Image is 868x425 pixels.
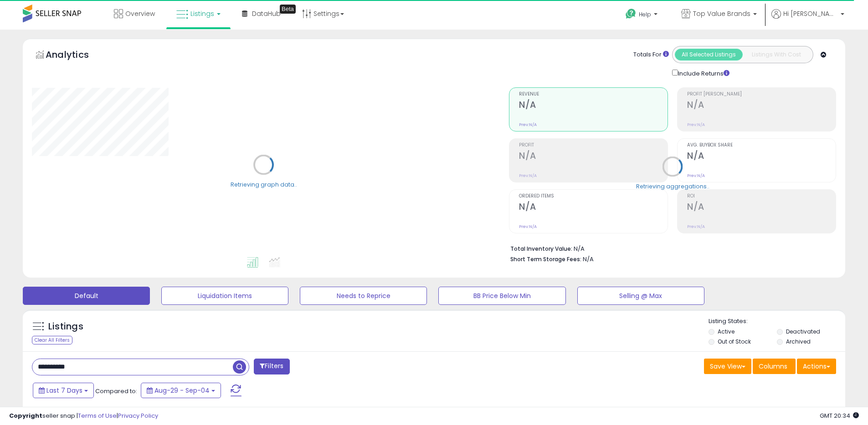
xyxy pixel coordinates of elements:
span: Compared to: [95,387,137,395]
div: Retrieving graph data.. [231,180,297,188]
button: All Selected Listings [675,49,743,61]
strong: Copyright [9,411,42,420]
label: Out of Stock [718,338,751,345]
button: Last 7 Days [33,383,94,398]
button: Columns [753,359,796,374]
label: Archived [786,338,811,345]
span: Last 7 Days [46,386,82,395]
span: Overview [125,9,155,18]
button: Filters [254,359,289,374]
h5: Listings [48,320,83,333]
i: Get Help [625,8,637,20]
button: Aug-29 - Sep-04 [141,383,221,398]
div: Retrieving aggregations.. [636,182,709,190]
button: BB Price Below Min [438,287,565,305]
div: Tooltip anchor [280,5,296,14]
button: Listings With Cost [742,49,810,61]
span: Top Value Brands [693,9,750,18]
span: Listings [190,9,214,18]
a: Hi [PERSON_NAME] [771,9,844,30]
span: 2025-09-12 20:34 GMT [820,411,859,420]
span: Help [639,10,651,18]
button: Actions [797,359,836,374]
button: Default [23,287,150,305]
div: Displaying 1 to 25 of 2155 items [747,406,836,415]
span: Aug-29 - Sep-04 [154,386,210,395]
span: Hi [PERSON_NAME] [783,9,838,18]
button: Save View [704,359,751,374]
button: Selling @ Max [577,287,704,305]
span: DataHub [252,9,281,18]
button: Liquidation Items [161,287,288,305]
div: Clear All Filters [32,336,72,344]
div: seller snap | | [9,412,158,420]
div: Include Returns [665,68,740,78]
span: Columns [759,362,787,371]
p: Listing States: [709,317,845,326]
a: Help [618,1,667,30]
button: Needs to Reprice [300,287,427,305]
h5: Analytics [46,48,107,63]
div: Totals For [633,51,669,59]
label: Deactivated [786,328,820,335]
label: Active [718,328,734,335]
a: Privacy Policy [118,411,158,420]
a: Terms of Use [78,411,117,420]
